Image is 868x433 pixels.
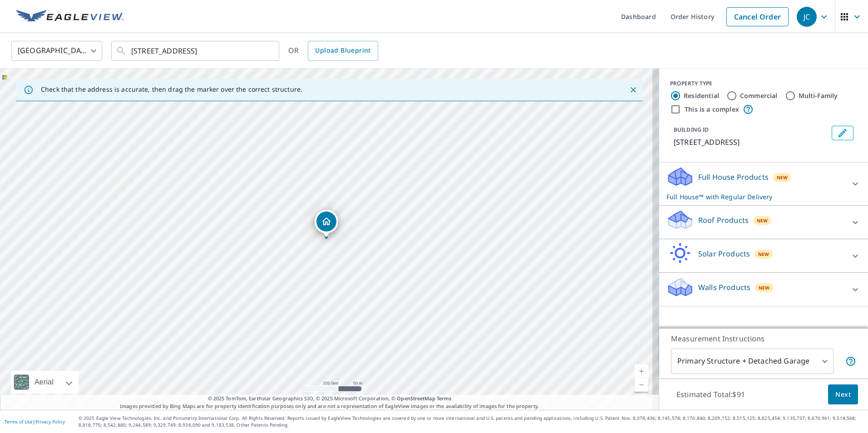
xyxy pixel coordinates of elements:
[32,371,56,394] div: Aerial
[670,79,857,88] div: PROPERTY TYPE
[315,210,338,238] div: Dropped pin, building 1, Residential property, 4796 Ita Rd Enfield, NC 27823
[208,395,452,403] span: © 2025 TomTom, Earthstar Geographics SIO, © 2025 Microsoft Corporation, ©
[797,7,817,27] div: JC
[315,45,370,56] span: Upload Blueprint
[11,38,102,64] div: [GEOGRAPHIC_DATA]
[698,215,749,226] p: Roof Products
[5,418,33,425] a: Terms of Use
[666,192,844,202] p: Full House™ with Regular Delivery
[397,395,435,402] a: OpenStreetMap
[828,384,858,405] button: Next
[635,364,648,378] a: Current Level 17, Zoom In
[669,384,752,404] p: Estimated Total: $91
[832,126,853,140] button: Edit building 1
[759,284,770,291] span: New
[635,378,648,392] a: Current Level 17, Zoom Out
[845,356,856,367] span: Your report will include the primary structure and a detached garage if one exists.
[777,174,788,181] span: New
[758,251,769,258] span: New
[16,10,123,24] img: EV Logo
[666,243,861,269] div: Solar ProductsNew
[726,7,789,26] a: Cancel Order
[684,91,719,100] label: Residential
[685,105,739,114] label: This is a complex
[698,248,750,259] p: Solar Products
[79,415,863,428] p: © 2025 Eagle View Technologies, Inc. and Pictometry International Corp. All Rights Reserved. Repo...
[666,209,861,235] div: Roof ProductsNew
[740,91,778,100] label: Commercial
[5,419,65,424] p: |
[674,137,828,148] p: [STREET_ADDRESS]
[757,217,768,224] span: New
[131,38,261,64] input: Search by address or latitude-longitude
[674,126,709,133] p: BUILDING ID
[698,172,769,182] p: Full House Products
[11,371,79,394] div: Aerial
[308,41,378,61] a: Upload Blueprint
[835,389,851,400] span: Next
[698,282,750,293] p: Walls Products
[671,333,856,344] p: Measurement Instructions
[437,395,452,402] a: Terms
[799,91,838,100] label: Multi-Family
[627,84,639,96] button: Close
[666,276,861,302] div: Walls ProductsNew
[666,166,861,202] div: Full House ProductsNewFull House™ with Regular Delivery
[41,85,302,93] p: Check that the address is accurate, then drag the marker over the correct structure.
[35,418,65,425] a: Privacy Policy
[288,41,378,61] div: OR
[671,349,833,374] div: Primary Structure + Detached Garage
